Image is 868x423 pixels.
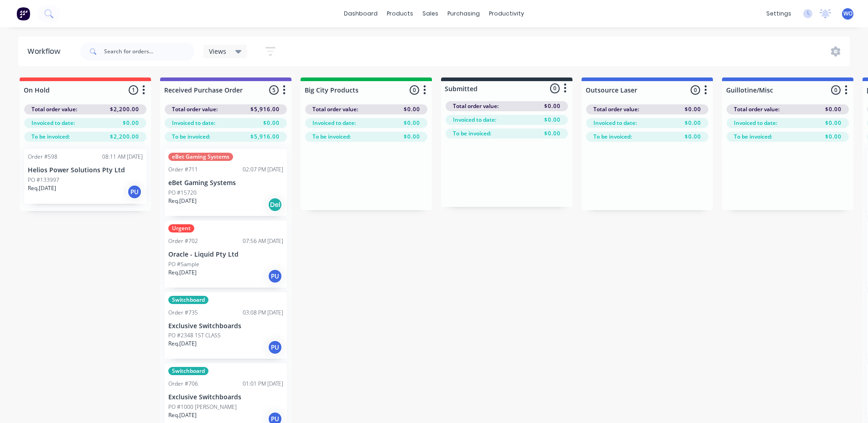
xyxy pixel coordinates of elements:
span: Invoiced to date: [312,119,356,127]
span: To be invoiced: [453,129,491,138]
p: Exclusive Switchboards [168,393,283,401]
div: PU [127,185,142,199]
div: productivity [484,7,529,21]
div: eBet Gaming Systems [168,153,233,161]
p: Req. [DATE] [168,340,197,348]
span: Views [209,46,226,56]
span: To be invoiced: [312,133,351,141]
span: Invoiced to date: [172,119,215,127]
p: PO #15720 [168,189,197,197]
div: 03:08 PM [DATE] [243,309,283,317]
span: Invoiced to date: [734,119,777,127]
span: $2,200.00 [110,105,139,113]
div: settings [762,7,796,21]
span: Total order value: [172,105,218,113]
div: purchasing [443,7,484,21]
p: eBet Gaming Systems [168,179,283,187]
span: Invoiced to date: [31,119,75,127]
div: Switchboard [168,367,208,375]
div: 01:01 PM [DATE] [243,380,283,388]
p: Oracle - Liquid Pty Ltd [168,251,283,258]
p: PO #1000 [PERSON_NAME] [168,403,237,411]
div: UrgentOrder #70207:56 AM [DATE]Oracle - Liquid Pty LtdPO #SampleReq.[DATE]PU [165,221,287,288]
div: PU [268,269,282,284]
div: Order #702 [168,237,198,245]
span: To be invoiced: [593,133,632,141]
span: To be invoiced: [172,133,210,141]
div: 07:56 AM [DATE] [243,237,283,245]
span: $0.00 [825,133,842,141]
div: Order #711 [168,165,198,174]
span: $0.00 [544,116,561,124]
span: Total order value: [593,105,639,113]
p: Exclusive Switchboards [168,322,283,330]
div: Order #598 [28,153,57,161]
span: WO [843,10,852,18]
span: $0.00 [263,119,280,127]
span: Invoiced to date: [453,116,496,124]
span: Total order value: [734,105,780,113]
img: Factory [16,7,30,21]
p: PO #Sample [168,260,199,268]
span: $5,916.00 [250,105,280,113]
span: $0.00 [404,119,420,127]
span: $0.00 [685,119,701,127]
div: Order #735 [168,309,198,317]
div: PU [268,340,282,355]
span: $5,916.00 [250,133,280,141]
div: Order #706 [168,380,198,388]
p: Helios Power Solutions Pty Ltd [28,166,143,174]
p: Req. [DATE] [168,268,197,277]
span: $0.00 [404,133,420,141]
p: PO #2348 1ST CLASS [168,331,221,340]
span: $0.00 [685,133,701,141]
div: sales [418,7,443,21]
span: $0.00 [404,105,420,113]
p: Req. [DATE] [168,197,197,205]
span: To be invoiced: [31,133,70,141]
div: Switchboard [168,296,208,304]
span: $0.00 [825,119,842,127]
span: Invoiced to date: [593,119,637,127]
span: Total order value: [453,102,499,110]
div: Workflow [27,46,65,57]
span: $0.00 [544,102,561,110]
span: $0.00 [123,119,139,127]
span: $0.00 [685,105,701,113]
p: Req. [DATE] [28,184,56,192]
div: Del [268,197,282,212]
div: 02:07 PM [DATE] [243,165,283,174]
span: $0.00 [544,129,561,138]
div: 08:11 AM [DATE] [102,153,143,161]
span: $0.00 [825,105,842,113]
span: Total order value: [312,105,358,113]
div: Order #59808:11 AM [DATE]Helios Power Solutions Pty LtdPO #133997Req.[DATE]PU [24,149,146,204]
p: PO #133997 [28,176,59,184]
p: Req. [DATE] [168,411,197,419]
span: To be invoiced: [734,133,772,141]
span: Total order value: [31,105,77,113]
span: $2,200.00 [110,133,139,141]
div: Urgent [168,224,194,232]
div: products [382,7,418,21]
a: dashboard [339,7,382,21]
div: SwitchboardOrder #73503:08 PM [DATE]Exclusive SwitchboardsPO #2348 1ST CLASSReq.[DATE]PU [165,292,287,359]
div: eBet Gaming SystemsOrder #71102:07 PM [DATE]eBet Gaming SystemsPO #15720Req.[DATE]Del [165,149,287,216]
input: Search for orders... [104,42,194,61]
